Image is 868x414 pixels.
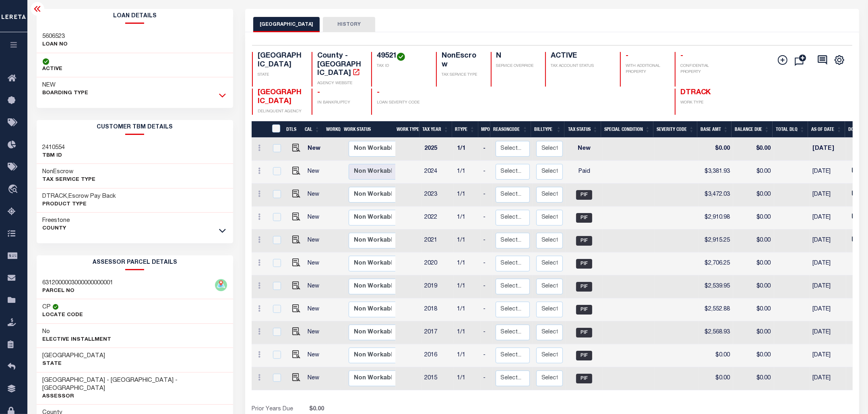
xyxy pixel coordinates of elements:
h2: CUSTOMER TBM DETAILS [37,120,233,135]
button: [GEOGRAPHIC_DATA] [253,17,320,32]
td: $0.00 [733,161,774,184]
td: $3,472.03 [699,184,733,207]
h3: 5606523 [43,33,68,41]
td: $0.00 [699,138,733,161]
td: 1/1 [454,161,480,184]
td: 2017 [422,321,454,344]
p: LOAN NO [43,41,68,49]
p: County [43,225,70,233]
td: New [304,207,327,230]
td: $0.00 [733,298,774,321]
p: ACTIVE [43,65,63,73]
p: Tax Service Type [43,176,96,184]
th: &nbsp; [267,121,283,138]
td: $0.00 [699,367,733,390]
td: New [304,298,327,321]
th: Tax Status: activate to sort column ascending [564,121,601,138]
td: $0.00 [733,230,774,253]
p: AGENCY WEBSITE [317,81,362,87]
span: $0.00 [308,405,326,414]
td: - [480,367,492,390]
td: 2018 [422,298,454,321]
p: STATE [258,72,302,78]
td: [DATE] [810,344,847,367]
p: DELINQUENT AGENCY [258,109,302,115]
td: $2,910.98 [699,207,733,230]
td: [DATE] [810,207,847,230]
td: - [480,344,492,367]
td: - [480,321,492,344]
th: As of Date: activate to sort column ascending [808,121,845,138]
td: 1/1 [454,184,480,207]
th: Balance Due: activate to sort column ascending [732,121,773,138]
p: LOAN SEVERITY CODE [377,100,426,106]
h3: Freestone [43,217,70,225]
th: &nbsp;&nbsp;&nbsp;&nbsp;&nbsp;&nbsp;&nbsp;&nbsp;&nbsp;&nbsp; [252,121,267,138]
th: Base Amt: activate to sort column ascending [697,121,732,138]
td: - [480,207,492,230]
td: - [480,230,492,253]
h2: ASSESSOR PARCEL DETAILS [37,255,233,270]
td: 2015 [422,367,454,390]
span: PIF [576,190,592,200]
td: $0.00 [733,367,774,390]
td: New [566,138,603,161]
p: State [43,360,105,368]
p: WITH ADDITIONAL PROPERTY [626,63,665,75]
td: 1/1 [454,321,480,344]
td: - [480,138,492,161]
th: RType: activate to sort column ascending [452,121,478,138]
td: [DATE] [810,138,847,161]
span: PIF [576,305,592,315]
h4: NonEscrow [442,52,481,69]
span: PIF [576,236,592,246]
span: PIF [576,328,592,337]
td: New [304,253,327,275]
p: TAX SERVICE TYPE [442,72,481,78]
td: - [480,161,492,184]
button: HISTORY [323,17,375,32]
td: 1/1 [454,207,480,230]
td: [DATE] [810,161,847,184]
p: TAX ACCOUNT STATUS [551,63,610,69]
span: - [626,52,628,60]
th: CAL: activate to sort column ascending [302,121,323,138]
p: Locate Code [43,311,83,319]
h3: [GEOGRAPHIC_DATA] - [GEOGRAPHIC_DATA] - [GEOGRAPHIC_DATA] [43,377,227,393]
td: New [304,230,327,253]
p: PARCEL NO [43,287,114,295]
th: Severity Code: activate to sort column ascending [653,121,697,138]
span: - [317,89,320,96]
h3: DTRACK,Escrow Pay Back [43,193,116,201]
p: IN BANKRUPTCY [317,100,362,106]
td: 1/1 [454,230,480,253]
p: TBM ID [43,152,65,160]
th: BillType: activate to sort column ascending [531,121,564,138]
td: 1/1 [454,253,480,275]
td: Paid [566,161,603,184]
td: $0.00 [733,138,774,161]
td: New [304,344,327,367]
td: [DATE] [810,367,847,390]
td: $0.00 [733,321,774,344]
i: travel_explore [8,184,21,195]
h3: NEW [43,81,89,89]
th: MPO [478,121,490,138]
td: $2,706.25 [699,253,733,275]
td: $2,552.88 [699,298,733,321]
td: New [304,321,327,344]
td: 1/1 [454,275,480,298]
td: New [304,184,327,207]
td: $0.00 [733,275,774,298]
td: 1/1 [454,298,480,321]
td: $2,539.95 [699,275,733,298]
p: SERVICE OVERRIDE [496,63,536,69]
td: New [304,138,327,161]
th: ReasonCode: activate to sort column ascending [490,121,531,138]
td: [DATE] [810,184,847,207]
span: PIF [576,351,592,360]
span: PIF [576,374,592,383]
td: $0.00 [733,253,774,275]
th: Work Status [341,121,395,138]
h4: N [496,52,536,61]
